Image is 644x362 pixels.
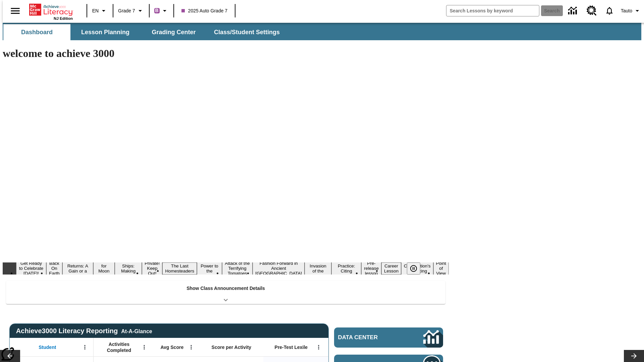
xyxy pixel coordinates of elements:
button: Slide 5 Cruise Ships: Making Waves [115,257,142,280]
button: Lesson carousel, Next [624,350,644,362]
a: Data Center [334,327,443,348]
button: Open Menu [139,342,149,352]
button: Grade: Grade 7, Select a grade [115,5,147,17]
button: Profile/Settings [618,5,644,17]
div: Show Class Announcement Details [6,281,445,304]
div: At-A-Glance [121,327,152,335]
button: Slide 7 The Last Homesteaders [162,262,197,275]
button: Boost Class color is purple. Change class color [152,5,171,17]
button: Slide 4 Time for Moon Rules? [93,257,115,280]
button: Pause [407,262,420,275]
input: search field [446,5,539,16]
button: Slide 15 The Constitution's Balancing Act [401,257,433,280]
a: Home [29,3,73,16]
button: Slide 8 Solar Power to the People [197,257,222,280]
button: Slide 9 Attack of the Terrifying Tomatoes [222,260,253,277]
button: Open Menu [314,342,324,352]
button: Lesson Planning [72,24,139,40]
button: Open Menu [186,342,196,352]
button: Class/Student Settings [209,24,285,40]
button: Slide 13 Pre-release lesson [361,260,381,277]
span: NJ Edition [54,16,73,20]
a: Data Center [564,2,583,20]
button: Language: EN, Select a language [89,5,111,17]
span: Grade 7 [118,7,135,14]
div: SubNavbar [3,23,641,40]
span: Student [39,344,56,350]
button: Slide 16 Point of View [433,260,449,277]
button: Slide 14 Career Lesson [381,262,401,275]
button: Grading Center [140,24,207,40]
button: Slide 3 Free Returns: A Gain or a Drain? [62,257,93,280]
button: Slide 6 Private! Keep Out! [142,260,162,277]
button: Slide 11 The Invasion of the Free CD [305,257,331,280]
span: EN [92,7,99,14]
button: Slide 10 Fashion Forward in Ancient Rome [253,260,305,277]
span: Avg Score [160,344,183,350]
button: Dashboard [3,24,70,40]
a: Resource Center, Will open in new tab [583,2,601,20]
span: Activities Completed [97,341,141,353]
span: Score per Activity [212,344,252,350]
p: Show Class Announcement Details [186,285,265,292]
span: Pre-Test Lexile [275,344,308,350]
div: Home [29,2,73,20]
span: B [155,6,159,15]
button: Open side menu [5,1,25,21]
div: SubNavbar [3,24,286,40]
button: Slide 2 Back On Earth [46,260,62,277]
h1: welcome to achieve 3000 [3,47,449,60]
a: Notifications [601,2,618,19]
span: 2025 Auto Grade 7 [181,7,228,14]
span: Achieve3000 Literacy Reporting [16,327,152,335]
button: Open Menu [80,342,90,352]
button: Slide 12 Mixed Practice: Citing Evidence [331,257,361,280]
button: Slide 1 Get Ready to Celebrate Juneteenth! [16,260,46,277]
span: Tauto [621,7,632,14]
span: Data Center [338,334,401,341]
div: Pause [407,262,427,275]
